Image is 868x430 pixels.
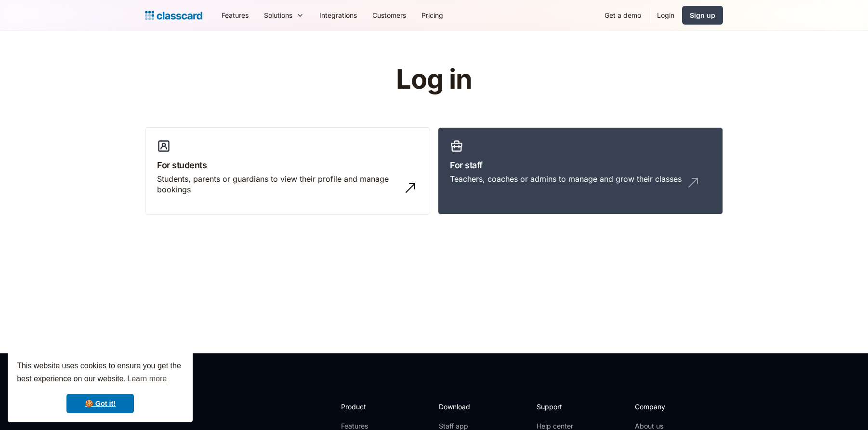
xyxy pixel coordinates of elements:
[341,402,393,412] h2: Product
[537,402,576,412] h2: Support
[214,4,256,26] a: Features
[649,4,682,26] a: Login
[264,10,292,20] div: Solutions
[690,10,715,20] div: Sign up
[597,4,649,26] a: Get a demo
[66,394,134,413] a: dismiss cookie message
[157,174,399,195] div: Students, parents or guardians to view their profile and manage bookings
[365,4,414,26] a: Customers
[281,65,587,94] h1: Log in
[157,159,418,172] h3: For students
[17,360,184,386] span: This website uses cookies to ensure you get the best experience on our website.
[439,402,478,412] h2: Download
[438,127,723,215] a: For staffTeachers, coaches or admins to manage and grow their classes
[312,4,365,26] a: Integrations
[145,9,202,22] a: Logo
[8,351,193,422] div: cookieconsent
[450,159,711,172] h3: For staff
[682,6,723,25] a: Sign up
[450,174,682,184] div: Teachers, coaches or admins to manage and grow their classes
[635,402,699,412] h2: Company
[256,4,312,26] div: Solutions
[145,127,430,215] a: For studentsStudents, parents or guardians to view their profile and manage bookings
[414,4,451,26] a: Pricing
[126,372,168,386] a: learn more about cookies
